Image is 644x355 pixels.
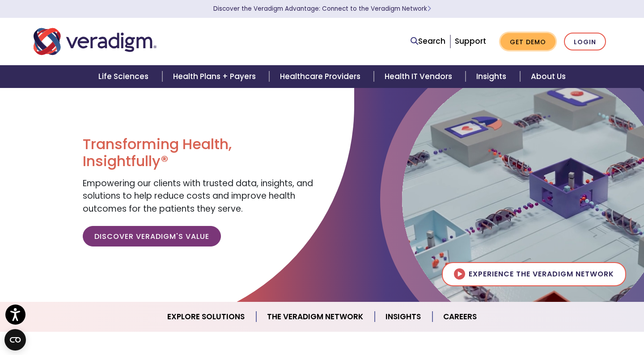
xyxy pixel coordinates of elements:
[83,226,221,246] a: Discover Veradigm's Value
[83,177,313,215] span: Empowering our clients with trusted data, insights, and solutions to help reduce costs and improv...
[564,33,606,51] a: Login
[162,65,269,88] a: Health Plans + Payers
[374,65,466,88] a: Health IT Vendors
[4,329,26,351] button: Open CMP widget
[269,65,374,88] a: Healthcare Providers
[520,65,576,88] a: About Us
[213,4,431,13] a: Discover the Veradigm Advantage: Connect to the Veradigm NetworkLearn More
[375,305,432,328] a: Insights
[34,27,157,56] img: Veradigm logo
[466,65,520,88] a: Insights
[256,305,375,328] a: The Veradigm Network
[455,36,486,46] a: Support
[83,136,315,170] h1: Transforming Health, Insightfully®
[88,65,162,88] a: Life Sciences
[411,35,445,47] a: Search
[157,305,256,328] a: Explore Solutions
[432,305,487,328] a: Careers
[500,33,555,50] a: Get Demo
[427,4,431,13] span: Learn More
